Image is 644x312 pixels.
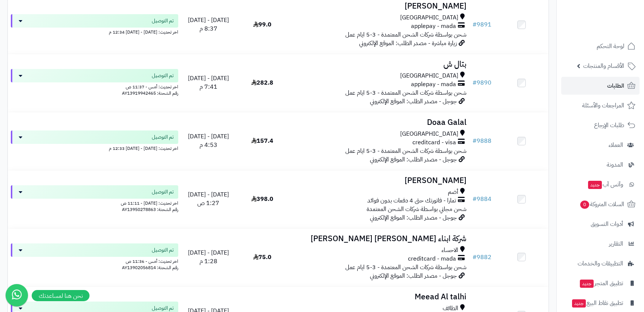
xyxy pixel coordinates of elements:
[292,293,466,301] h3: Meead Al talhi
[561,235,640,253] a: التقارير
[412,138,456,147] span: creditcard - visa
[188,16,229,33] span: [DATE] - [DATE] 8:37 م
[152,246,174,254] span: تم التوصيل
[472,253,477,262] span: #
[292,60,466,69] h3: بتال ش
[253,253,271,262] span: 75.0
[370,155,457,164] span: جوجل - مصدر الطلب: الموقع الإلكتروني
[370,271,457,280] span: جوجل - مصدر الطلب: الموقع الإلكتروني
[370,213,457,222] span: جوجل - مصدر الطلب: الموقع الإلكتروني
[579,199,624,209] span: السلات المتروكة
[561,37,640,55] a: لوحة التحكم
[580,200,590,209] span: 0
[472,20,477,29] span: #
[597,41,624,51] span: لوحة التحكم
[571,298,623,308] span: تطبيق نقاط البيع
[411,22,456,31] span: applepay - mada
[561,294,640,312] a: تطبيق نقاط البيعجديد
[345,88,466,97] span: شحن بواسطة شركات الشحن المعتمدة - 3-5 ايام عمل
[561,116,640,134] a: طلبات الإرجاع
[561,255,640,272] a: التطبيقات والخدمات
[579,278,623,289] span: تطبيق المتجر
[11,257,178,265] div: اخر تحديث: أمس - 11:36 ص
[587,179,623,190] span: وآتس آب
[561,215,640,233] a: أدوات التسويق
[607,81,624,91] span: الطلبات
[292,118,466,127] h3: Doaa Galal
[253,20,271,29] span: 99.0
[561,195,640,213] a: السلات المتروكة0
[411,80,456,89] span: applepay - mada
[152,305,174,312] span: تم التوصيل
[561,136,640,154] a: العملاء
[472,20,491,29] a: #9891
[561,97,640,114] a: المراجعات والأسئلة
[472,78,477,87] span: #
[609,239,623,249] span: التقارير
[561,274,640,292] a: تطبيق المتجرجديد
[591,219,623,229] span: أدوات التسويق
[400,72,458,80] span: [GEOGRAPHIC_DATA]
[292,2,466,10] h3: [PERSON_NAME]
[588,181,602,189] span: جديد
[188,74,229,91] span: [DATE] - [DATE] 7:41 م
[400,130,458,138] span: [GEOGRAPHIC_DATA]
[561,176,640,193] a: وآتس آبجديد
[472,195,491,204] a: #9884
[578,258,623,269] span: التطبيقات والخدمات
[345,146,466,155] span: شحن بواسطة شركات الشحن المعتمدة - 3-5 ايام عمل
[472,136,477,145] span: #
[367,196,456,205] span: تمارا - فاتورتك حتى 4 دفعات بدون فوائد
[292,234,466,243] h3: شركة ابناء [PERSON_NAME] [PERSON_NAME]
[11,28,178,35] div: اخر تحديث: [DATE] - [DATE] 12:34 م
[11,144,178,152] div: اخر تحديث: [DATE] - [DATE] 12:33 م
[367,205,466,214] span: شحن مجاني بواسطة شركات الشحن المعتمدة
[251,136,273,145] span: 157.4
[572,299,586,308] span: جديد
[582,100,624,111] span: المراجعات والأسئلة
[472,78,491,87] a: #9890
[448,188,458,196] span: أضم
[292,176,466,185] h3: [PERSON_NAME]
[609,140,623,150] span: العملاء
[472,195,477,204] span: #
[11,199,178,207] div: اخر تحديث: [DATE] - 11:11 ص
[359,39,457,48] span: زيارة مباشرة - مصدر الطلب: الموقع الإلكتروني
[122,90,178,97] span: رقم الشحنة: AY13919942465
[472,253,491,262] a: #9882
[152,133,174,141] span: تم التوصيل
[593,6,637,21] img: logo-2.png
[561,156,640,174] a: المدونة
[122,264,178,271] span: رقم الشحنة: AY13902056814
[345,30,466,39] span: شحن بواسطة شركات الشحن المعتمدة - 3-5 ايام عمل
[152,72,174,79] span: تم التوصيل
[400,13,458,22] span: [GEOGRAPHIC_DATA]
[152,188,174,196] span: تم التوصيل
[594,120,624,130] span: طلبات الإرجاع
[442,246,458,255] span: الاحساء
[251,78,273,87] span: 282.8
[607,160,623,170] span: المدونة
[122,206,178,213] span: رقم الشحنة: AY13950278863
[345,263,466,272] span: شحن بواسطة شركات الشحن المعتمدة - 3-5 ايام عمل
[251,195,273,204] span: 398.0
[11,82,178,90] div: اخر تحديث: أمس - 11:37 ص
[580,280,594,288] span: جديد
[472,136,491,145] a: #9888
[188,190,229,208] span: [DATE] - [DATE] 1:27 ص
[370,97,457,106] span: جوجل - مصدر الطلب: الموقع الإلكتروني
[408,255,456,263] span: creditcard - mada
[188,248,229,266] span: [DATE] - [DATE] 1:28 م
[152,17,174,25] span: تم التوصيل
[188,132,229,149] span: [DATE] - [DATE] 4:53 م
[583,61,624,71] span: الأقسام والمنتجات
[561,77,640,95] a: الطلبات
